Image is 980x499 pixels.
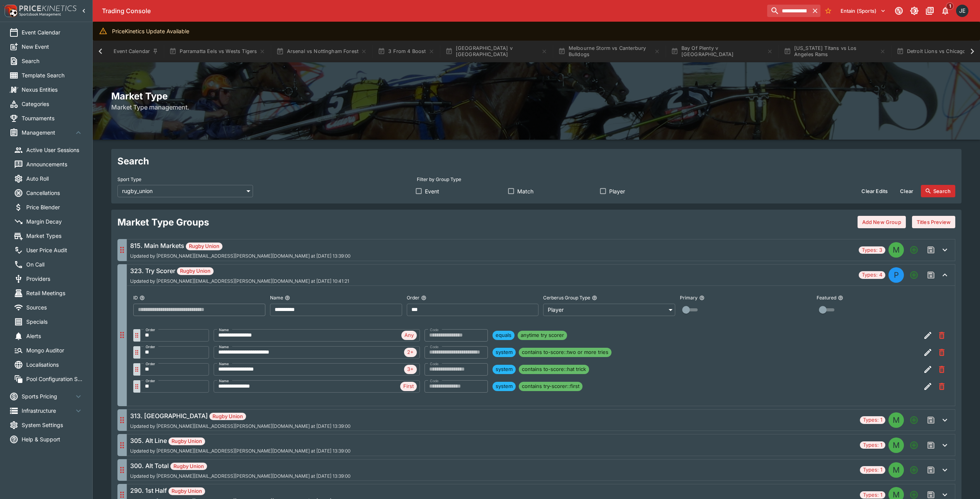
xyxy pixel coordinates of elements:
button: Order [421,295,426,301]
span: System Settings [22,421,83,429]
span: Tournaments [22,114,83,122]
span: anytime try scorer [518,332,567,339]
span: Updated by [PERSON_NAME][EMAIL_ADDRESS][PERSON_NAME][DOMAIN_NAME] at [DATE] 13:39:00 [130,253,350,259]
button: Add a new Market type to the group [907,463,921,477]
button: Documentation [923,4,937,18]
label: Code [430,360,439,369]
button: No Bookmarks [822,5,834,17]
span: Event [425,187,439,195]
span: Retail Meetings [26,289,83,297]
span: equals [493,332,515,339]
button: Bay Of Plenty v [GEOGRAPHIC_DATA] [666,41,778,62]
span: Updated by [PERSON_NAME][EMAIL_ADDRESS][PERSON_NAME][DOMAIN_NAME] at [DATE] 13:39:00 [130,448,350,454]
button: [GEOGRAPHIC_DATA] v [GEOGRAPHIC_DATA] [441,41,552,62]
button: Add a new Market type to the group [907,243,921,257]
span: 1 [946,2,954,10]
button: Cerberus Group Type [592,295,597,301]
button: Remove Market Code from the group [935,328,949,342]
button: Melbourne Storm vs Canterbury Bulldogs [554,41,665,62]
span: Announcements [26,160,83,168]
p: Cerberus Group Type [543,294,590,301]
label: Order [146,360,155,369]
button: Parramatta Eels vs Wests Tigers [165,41,270,62]
span: Active User Sessions [26,146,83,154]
div: MATCH [888,412,904,428]
button: Featured [838,295,843,301]
span: Localisations [26,361,83,369]
p: Name [270,294,283,301]
img: Sportsbook Management [19,13,61,16]
span: contains to-score::two or more tries [519,349,611,356]
span: Match [517,187,533,195]
h6: 313. [GEOGRAPHIC_DATA] [130,411,350,420]
span: 2+ [404,349,417,356]
span: Types: 1 [860,466,885,474]
span: Rugby Union [186,243,222,250]
span: Types: 1 [860,441,885,449]
div: PriceKinetics Update Available [112,24,189,38]
button: Add a new Market type to the group [907,438,921,452]
div: MATCH [888,437,904,453]
h6: 323. Try Scorer [130,266,349,275]
label: Code [430,326,439,335]
span: Rugby Union [170,463,207,470]
button: Notifications [938,4,952,18]
span: Save changes to the Market Type group [924,463,938,477]
p: Filter by Group Type [417,176,461,183]
div: PLAYER [888,267,904,283]
span: Types: 3 [859,246,885,254]
img: PriceKinetics [19,5,76,11]
button: Name [285,295,290,301]
span: Auto Roll [26,174,83,183]
h6: 290. 1st Half [130,486,350,495]
span: Specials [26,318,83,326]
div: MATCH [888,242,904,258]
button: Remove Market Code from the group [935,379,949,393]
button: ID [139,295,145,301]
p: Primary [680,294,698,301]
span: Save changes to the Market Type group [924,413,938,427]
label: Order [146,343,155,352]
span: Updated by [PERSON_NAME][EMAIL_ADDRESS][PERSON_NAME][DOMAIN_NAME] at [DATE] 13:39:00 [130,424,350,429]
div: MATCH [888,462,904,478]
span: Updated by [PERSON_NAME][EMAIL_ADDRESS][PERSON_NAME][DOMAIN_NAME] at [DATE] 10:41:21 [130,279,349,284]
button: Clear Edits [857,185,892,197]
span: Cancellations [26,189,83,197]
div: rugby_union [117,185,253,197]
button: Toggle light/dark mode [907,4,921,18]
label: Name [219,360,229,369]
button: Event Calendar [109,41,163,62]
p: ID [133,294,138,301]
h2: Market Type Groups [117,216,209,228]
button: 3 From 4 Boost [373,41,439,62]
label: Code [430,343,439,352]
span: Nexus Entities [22,85,83,94]
span: contains to-score::hat trick [519,366,589,373]
span: Types: 4 [859,271,885,279]
span: Types: 1 [860,416,885,424]
button: Add New Group [858,216,906,228]
button: Search [921,185,955,197]
span: Margin Decay [26,217,83,226]
span: Price Blender [26,203,83,211]
button: James Edlin [954,2,971,19]
span: Categories [22,100,83,108]
button: Add a new Market type to the group [907,268,921,282]
h6: 305. Alt Line [130,436,350,445]
span: Alerts [26,332,83,340]
h2: Market Type [111,90,961,102]
span: Updated by [PERSON_NAME][EMAIL_ADDRESS][PERSON_NAME][DOMAIN_NAME] at [DATE] 13:39:00 [130,473,350,479]
span: Rugby Union [177,267,214,275]
label: Code [430,377,439,386]
div: Trading Console [102,7,764,15]
p: Sport Type [117,176,141,183]
span: On Call [26,260,83,268]
span: Pool Configuration Sets [26,375,83,383]
span: Save changes to the Market Type group [924,438,938,452]
h2: Search [117,155,955,167]
span: Save changes to the Market Type group [924,268,938,282]
span: Sources [26,303,83,311]
button: Primary [699,295,705,301]
span: Search [22,57,83,65]
span: system [493,383,516,390]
